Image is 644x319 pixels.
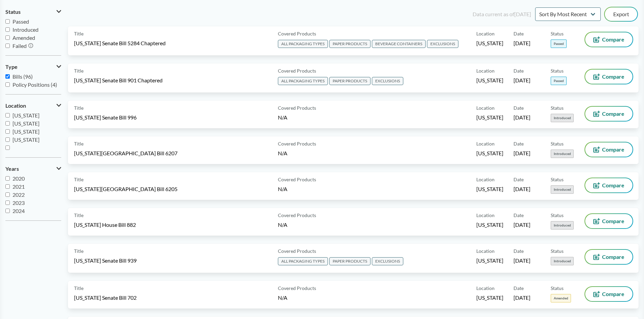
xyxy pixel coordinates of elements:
div: Data current as of [DATE] [473,10,531,18]
span: N/A [278,186,287,192]
span: Introduced [551,221,574,230]
span: Covered Products [278,285,316,292]
span: Title [74,140,84,147]
span: Introduced [551,150,574,158]
span: Compare [602,74,624,79]
input: Failed [5,44,10,48]
span: ALL PACKAGING TYPES [278,40,328,48]
span: Location [476,67,495,74]
span: ALL PACKAGING TYPES [278,257,328,265]
input: 2020 [5,176,10,181]
span: Status [551,67,564,74]
input: [US_STATE] [5,113,10,117]
span: Compare [602,291,624,297]
button: Compare [585,250,633,264]
span: N/A [278,150,287,156]
input: 2024 [5,209,10,213]
span: [US_STATE] [13,120,40,127]
span: Type [5,64,18,70]
span: [US_STATE] Senate Bill 939 [74,257,137,264]
span: [US_STATE] [13,128,40,135]
span: [US_STATE] Senate Bill 996 [74,114,137,121]
span: Covered Products [278,67,316,74]
span: Compare [602,37,624,42]
span: Passed [13,18,29,25]
span: Status [551,30,564,37]
span: Introduced [551,257,574,265]
span: Location [5,103,26,109]
span: Location [476,285,495,292]
span: [DATE] [514,114,530,121]
span: [DATE] [514,39,530,47]
span: Title [74,104,84,111]
span: PAPER PRODUCTS [329,40,371,48]
span: Covered Products [278,176,316,183]
input: Passed [5,19,10,24]
button: Compare [585,287,633,301]
span: [US_STATE] [476,77,503,84]
span: Policy Positions (4) [13,81,57,88]
span: PAPER PRODUCTS [329,257,371,265]
button: Compare [585,107,633,121]
span: 2022 [13,191,25,198]
span: Covered Products [278,30,316,37]
span: 2021 [13,183,25,190]
button: Compare [585,70,633,84]
span: EXCLUSIONS [427,40,458,48]
input: [US_STATE] [5,121,10,126]
span: Location [476,104,495,111]
span: EXCLUSIONS [372,257,403,265]
span: [US_STATE][GEOGRAPHIC_DATA] Bill 6205 [74,185,177,193]
span: Location [476,247,495,255]
span: [US_STATE] [476,257,503,264]
span: Status [551,247,564,255]
input: Introduced [5,27,10,32]
span: Compare [602,254,624,260]
button: Location [5,100,61,111]
span: [US_STATE] [476,114,503,121]
input: Amended [5,35,10,40]
span: Compare [602,183,624,188]
span: Status [551,285,564,292]
span: Location [476,30,495,37]
button: Export [605,7,637,21]
span: BEVERAGE CONTAINERS [372,40,426,48]
span: [US_STATE] Senate Bill 5284 Chaptered [74,39,166,47]
span: Title [74,285,84,292]
span: Date [514,247,524,255]
span: Title [74,176,84,183]
span: [US_STATE] Senate Bill 901 Chaptered [74,77,163,84]
span: Date [514,285,524,292]
span: [DATE] [514,294,530,301]
span: Compare [602,147,624,152]
span: Years [5,166,19,172]
span: Covered Products [278,247,316,255]
input: [US_STATE] [5,137,10,142]
span: Passed [551,77,567,85]
span: 2020 [13,175,25,182]
span: Status [551,140,564,147]
span: N/A [278,294,287,301]
span: [US_STATE] House Bill 882 [74,221,136,229]
span: Date [514,67,524,74]
button: Compare [585,142,633,157]
span: [US_STATE] [476,221,503,229]
span: Title [74,67,84,74]
span: Covered Products [278,104,316,111]
span: N/A [278,221,287,228]
span: [US_STATE] [13,136,40,143]
span: Compare [602,111,624,116]
span: [DATE] [514,150,530,157]
span: EXCLUSIONS [372,77,403,85]
span: [US_STATE] [476,294,503,301]
span: [US_STATE] [476,150,503,157]
input: [US_STATE] [5,129,10,134]
span: Status [5,9,21,15]
span: Status [551,176,564,183]
span: Covered Products [278,212,316,219]
span: [US_STATE][GEOGRAPHIC_DATA] Bill 6207 [74,150,177,157]
span: Date [514,140,524,147]
span: [US_STATE] Senate Bill 702 [74,294,137,301]
span: Date [514,30,524,37]
span: Passed [551,39,567,48]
